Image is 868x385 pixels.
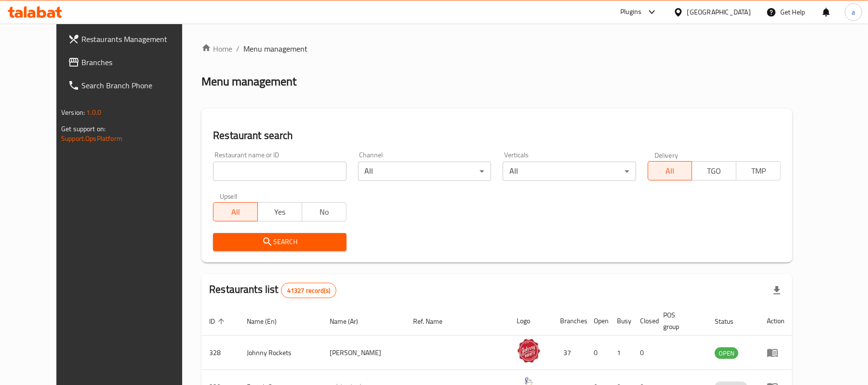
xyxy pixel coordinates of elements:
[209,316,227,327] span: ID
[358,162,491,181] div: All
[414,316,455,327] span: Ref. Name
[715,316,746,327] span: Status
[696,164,733,178] span: TGO
[201,43,232,55] a: Home
[236,43,240,55] li: /
[60,51,201,74] a: Branches
[247,316,289,327] span: Name (En)
[552,336,586,370] td: 37
[213,162,346,181] input: Search for restaurant name or ID..
[632,306,655,336] th: Closed
[61,132,122,145] a: Support.OpsPlatform
[306,205,343,219] span: No
[715,348,738,359] span: OPEN
[687,7,751,17] div: [GEOGRAPHIC_DATA]
[81,33,194,45] span: Restaurants Management
[632,336,655,370] td: 0
[61,123,106,135] span: Get support on:
[609,306,632,336] th: Busy
[201,74,296,89] h2: Menu management
[221,236,338,248] span: Search
[60,74,201,97] a: Search Branch Phone
[648,161,693,180] button: All
[654,151,679,158] label: Delivery
[552,306,586,336] th: Branches
[767,347,785,358] div: Menu
[852,7,855,17] span: a
[213,128,781,143] h2: Restaurant search
[586,306,609,336] th: Open
[302,202,347,221] button: No
[201,336,239,370] td: 328
[201,43,792,55] nav: breadcrumb
[60,27,201,51] a: Restaurants Management
[86,106,101,119] span: 1.0.0
[213,202,258,221] button: All
[239,336,322,370] td: Johnny Rockets
[213,233,346,251] button: Search
[281,286,336,295] span: 41327 record(s)
[517,339,541,363] img: Johnny Rockets
[330,316,371,327] span: Name (Ar)
[620,6,641,18] div: Plugins
[692,161,736,180] button: TGO
[652,164,689,178] span: All
[609,336,632,370] td: 1
[322,336,406,370] td: [PERSON_NAME]
[759,306,792,336] th: Action
[740,164,777,178] span: TMP
[209,282,336,298] h2: Restaurants list
[765,279,788,302] div: Export file
[81,56,194,68] span: Branches
[220,192,238,199] label: Upsell
[281,283,336,298] div: Total records count
[503,162,636,181] div: All
[243,43,307,55] span: Menu management
[262,205,298,219] span: Yes
[586,336,609,370] td: 0
[81,80,194,91] span: Search Branch Phone
[509,306,552,336] th: Logo
[257,202,302,221] button: Yes
[663,309,695,332] span: POS group
[217,205,254,219] span: All
[736,161,781,180] button: TMP
[61,106,85,119] span: Version:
